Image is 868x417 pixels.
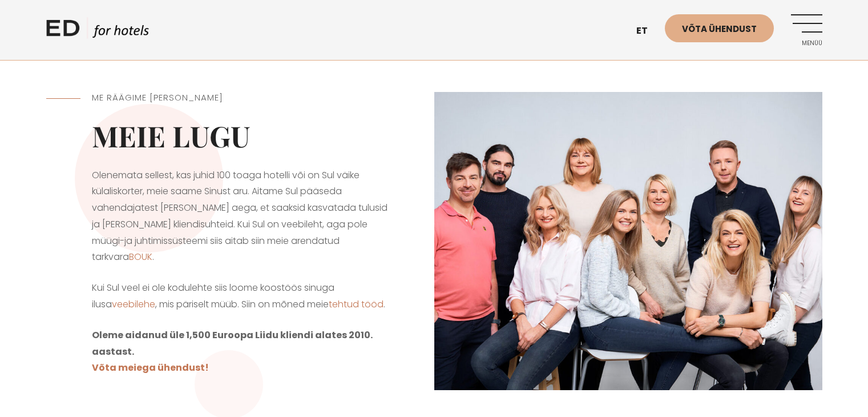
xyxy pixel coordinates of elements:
[92,328,373,358] strong: Oleme aidanud üle 1,500 Euroopa Liidu kliendi alates 2010. aastast.
[791,40,822,47] span: Menüü
[112,298,155,311] a: veebilehe
[92,119,389,153] h2: Meie lugu
[92,361,209,374] a: Võta meiega ühendust!
[92,280,389,313] p: Kui Sul veel ei ole kodulehte siis loome koostöös sinuga ilusa , mis päriselt müüb. Siin on mõned...
[665,14,774,42] a: Võta ühendust
[92,167,389,266] p: Olenemata sellest, kas juhid 100 toaga hotelli või on Sul väike külaliskorter, meie saame Sinust ...
[631,17,665,45] a: et
[329,298,383,311] a: tehtud tööd
[791,14,822,46] a: Menüü
[92,91,389,105] h5: ME RÄÄGIME [PERSON_NAME]
[46,17,149,46] a: ED HOTELS
[129,250,152,263] a: BOUK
